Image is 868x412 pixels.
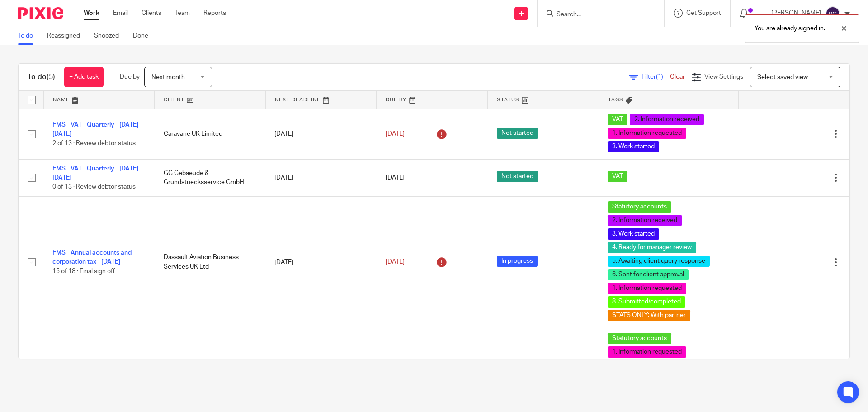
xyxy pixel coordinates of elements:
[630,114,704,125] span: 2. Information received
[826,6,840,21] img: svg%3E
[94,27,126,45] a: Snoozed
[47,73,55,81] span: (5)
[608,171,627,182] span: VAT
[47,27,87,45] a: Reassigned
[757,74,808,81] span: Select saved view
[386,131,405,137] span: [DATE]
[265,196,377,328] td: [DATE]
[28,72,55,82] h1: To do
[704,74,743,80] span: View Settings
[608,201,671,213] span: Statutory accounts
[52,184,136,190] span: 0 of 13 · Review debtor status
[755,24,825,33] p: You are already signed in.
[497,256,538,267] span: In progress
[608,215,682,226] span: 2. Information received
[608,346,686,358] span: 1. Information requested
[642,74,670,80] span: Filter
[155,196,266,328] td: Dassault Aviation Business Services UK Ltd
[608,296,685,308] span: 8. Submitted/completed
[608,128,686,139] span: 1. Information requested
[120,72,140,81] p: Due by
[52,166,142,181] a: FMS - VAT - Quarterly - [DATE] - [DATE]
[52,140,136,147] span: 2 of 13 · Review debtor status
[18,27,40,45] a: To do
[608,256,710,267] span: 5. Awaiting client query response
[133,27,155,45] a: Done
[608,242,696,253] span: 4. Ready for manager review
[155,159,266,196] td: GG Gebaeude & Grundstuecksservice GmbH
[608,269,689,280] span: 6. Sent for client approval
[155,109,266,159] td: Caravane UK Limited
[608,228,659,240] span: 3. Work started
[64,67,104,87] a: + Add task
[670,74,685,80] a: Clear
[608,333,671,344] span: Statutory accounts
[608,114,627,125] span: VAT
[84,9,99,18] a: Work
[265,109,377,159] td: [DATE]
[265,159,377,196] td: [DATE]
[52,122,142,137] a: FMS - VAT - Quarterly - [DATE] - [DATE]
[18,7,63,19] img: Pixie
[656,74,663,80] span: (1)
[608,141,659,152] span: 3. Work started
[113,9,128,18] a: Email
[608,97,623,102] span: Tags
[497,171,538,182] span: Not started
[52,268,115,275] span: 15 of 18 · Final sign off
[142,9,161,18] a: Clients
[175,9,190,18] a: Team
[151,74,185,81] span: Next month
[386,259,405,265] span: [DATE]
[203,9,226,18] a: Reports
[608,310,690,321] span: STATS ONLY: With partner
[497,128,538,139] span: Not started
[386,175,405,181] span: [DATE]
[608,283,686,294] span: 1. Information requested
[52,250,132,265] a: FMS - Annual accounts and corporation tax - [DATE]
